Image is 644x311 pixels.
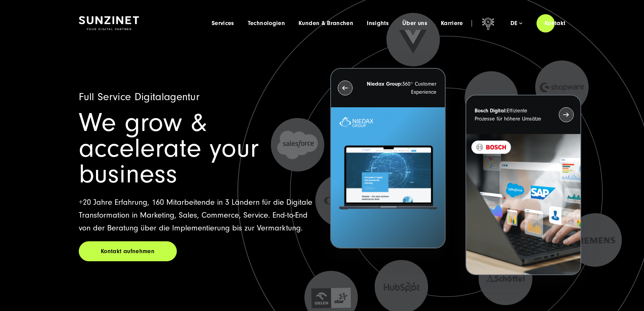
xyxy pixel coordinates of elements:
[212,20,234,27] a: Services
[299,20,353,27] a: Kunden & Branchen
[367,20,389,27] a: Insights
[331,107,445,248] img: Letztes Projekt von Niedax. Ein Laptop auf dem die Niedax Website geöffnet ist, auf blauem Hinter...
[79,16,139,30] img: SUNZINET Full Service Digital Agentur
[475,108,507,114] strong: Bosch Digital:
[248,20,285,27] a: Technologien
[330,68,446,248] button: Niedax Group:360° Customer Experience Letztes Projekt von Niedax. Ein Laptop auf dem die Niedax W...
[79,91,200,103] span: Full Service Digitalagentur
[466,95,581,275] button: Bosch Digital:Effiziente Prozesse für höhere Umsätze BOSCH - Kundeprojekt - Digital Transformatio...
[536,14,574,33] a: Kontakt
[365,80,436,96] p: 360° Customer Experience
[510,20,522,27] div: de
[402,20,427,27] a: Über uns
[475,107,546,123] p: Effiziente Prozesse für höhere Umsätze
[79,196,314,235] p: +20 Jahre Erfahrung, 160 Mitarbeitende in 3 Ländern für die Digitale Transformation in Marketing,...
[466,134,580,274] img: BOSCH - Kundeprojekt - Digital Transformation Agentur SUNZINET
[441,20,463,27] a: Karriere
[79,241,177,261] a: Kontakt aufnehmen
[367,81,402,87] strong: Niedax Group:
[79,110,314,187] h1: We grow & accelerate your business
